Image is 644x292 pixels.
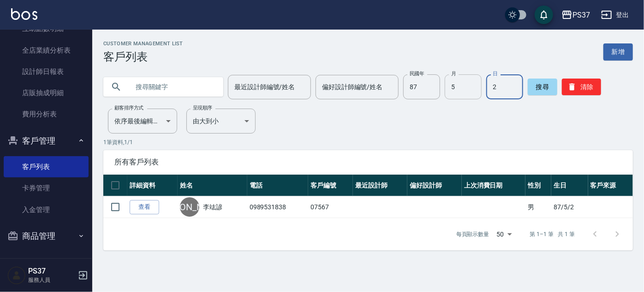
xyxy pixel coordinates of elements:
[562,79,601,95] button: 清除
[203,202,222,212] a: 李竑諺
[114,158,622,167] span: 所有客戶列表
[4,156,89,177] a: 客戶列表
[558,6,594,24] button: PS37
[4,224,89,248] button: 商品管理
[353,175,407,196] th: 最近設計師
[180,197,199,217] div: [PERSON_NAME]
[127,175,178,196] th: 詳細資料
[528,79,557,95] button: 搜尋
[456,230,489,238] p: 每頁顯示數量
[7,266,26,285] img: Person
[4,199,89,220] a: 入金管理
[588,175,633,196] th: 客戶來源
[193,104,212,111] label: 呈現順序
[108,109,177,134] div: 依序最後編輯時間
[535,6,553,24] button: save
[462,175,525,196] th: 上次消費日期
[572,9,590,21] div: PS37
[186,109,256,134] div: 由大到小
[103,50,183,63] h3: 客戶列表
[4,177,89,199] a: 卡券管理
[130,200,159,214] a: 查看
[525,175,551,196] th: 性別
[28,267,75,276] h5: PS37
[4,40,89,61] a: 全店業績分析表
[103,138,633,146] p: 1 筆資料, 1 / 1
[11,8,37,20] img: Logo
[493,70,497,77] label: 日
[4,82,89,103] a: 店販抽成明細
[4,103,89,125] a: 費用分析表
[103,41,183,47] h2: Customer Management List
[407,175,462,196] th: 偏好設計師
[308,196,353,218] td: 07567
[4,61,89,82] a: 設計師日報表
[410,70,424,77] label: 民國年
[129,74,216,99] input: 搜尋關鍵字
[451,70,456,77] label: 月
[525,196,551,218] td: 男
[603,43,633,61] a: 新增
[493,222,515,247] div: 50
[530,230,575,238] p: 第 1–1 筆 共 1 筆
[308,175,353,196] th: 客戶編號
[247,196,308,218] td: 0989531838
[4,129,89,153] button: 客戶管理
[597,6,633,24] button: 登出
[247,175,308,196] th: 電話
[551,175,588,196] th: 生日
[551,196,588,218] td: 87/5/2
[28,276,75,284] p: 服務人員
[114,104,143,111] label: 顧客排序方式
[178,175,247,196] th: 姓名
